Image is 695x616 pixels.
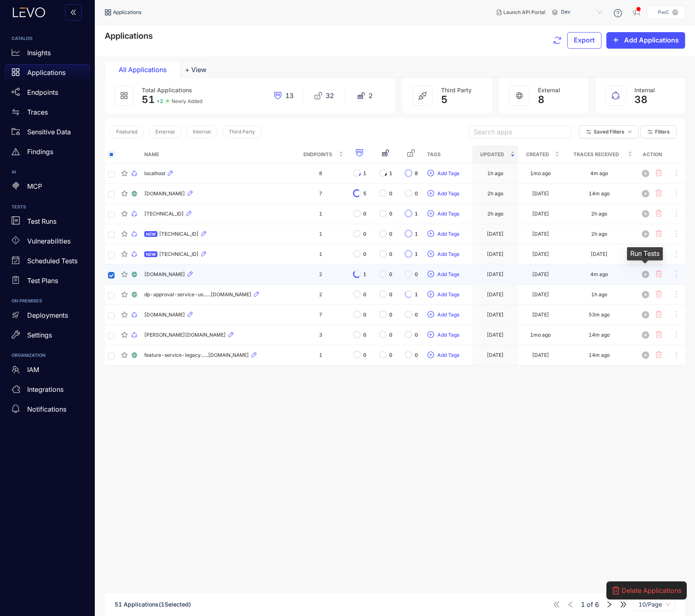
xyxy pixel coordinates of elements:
[437,332,459,338] span: Add Tags
[437,312,459,318] span: Add Tags
[427,331,434,339] span: plus-circle
[589,312,610,318] div: 53m ago
[171,98,202,104] span: Newly Added
[427,170,434,177] span: plus-circle
[594,129,625,135] span: Saved Filters
[487,292,504,297] div: [DATE]
[634,87,655,94] span: Internal
[389,191,392,197] span: 0
[27,49,51,56] p: Insights
[389,251,392,257] span: 0
[437,292,459,297] span: Add Tags
[487,312,504,318] div: [DATE]
[157,98,163,104] span: + 2
[144,191,185,197] span: [DOMAIN_NAME]
[437,231,459,237] span: Add Tags
[186,125,217,138] button: Internal
[487,171,503,176] div: 1h ago
[295,184,347,204] td: 7
[144,352,249,358] span: feature-service-legacy......[DOMAIN_NAME]
[437,191,459,197] span: Add Tags
[295,285,347,305] td: 2
[538,87,560,94] span: External
[532,352,549,358] div: [DATE]
[589,332,610,338] div: 14m ago
[487,352,504,358] div: [DATE]
[326,92,334,99] span: 32
[295,145,347,164] th: Endpoints
[5,45,90,64] a: Insights
[142,87,192,94] span: Total Applications
[487,272,504,277] div: [DATE]
[437,171,459,176] span: Add Tags
[487,191,503,197] div: 2h ago
[655,129,670,135] span: Filters
[567,32,601,49] button: Export
[295,265,347,285] td: 2
[437,352,459,358] span: Add Tags
[415,191,418,197] span: 0
[595,601,599,608] span: 6
[27,386,63,393] p: Integrations
[5,104,90,124] a: Traces
[441,87,472,94] span: Third Party
[295,204,347,224] td: 1
[503,9,545,15] span: Launch API Portal
[363,352,366,358] span: 0
[574,36,595,44] span: Export
[144,251,157,257] span: NEW
[5,327,90,347] a: Settings
[12,365,20,374] span: team
[415,251,418,257] span: 1
[27,257,77,265] p: Scheduled Tests
[295,224,347,244] td: 1
[144,272,185,277] span: [DOMAIN_NAME]
[298,150,337,159] span: Endpoints
[27,237,70,245] p: Vulnerabilities
[672,167,681,180] button: ellipsis
[415,211,418,217] span: 1
[121,332,128,338] span: star
[606,601,613,608] span: right
[389,312,392,318] span: 0
[27,69,66,76] p: Applications
[415,231,418,237] span: 1
[27,277,58,284] p: Test Plans
[389,231,392,237] span: 0
[672,207,681,220] button: ellipsis
[487,211,503,217] div: 2h ago
[5,213,90,233] a: Test Runs
[121,251,128,258] span: star
[389,352,392,358] span: 0
[636,145,669,164] th: Action
[613,37,619,44] span: plus
[5,307,90,327] a: Deployments
[5,401,90,421] a: Notifications
[589,191,610,197] div: 14m ago
[627,247,663,260] div: Run Tests
[487,332,504,338] div: [DATE]
[427,288,460,301] button: plus-circleAdd Tags
[591,211,607,217] div: 2h ago
[295,325,347,345] td: 3
[27,89,58,96] p: Endpoints
[532,211,549,217] div: [DATE]
[105,31,153,41] span: Applications
[590,272,608,277] div: 4m ago
[12,353,83,358] h6: ORGANIZATION
[672,288,681,301] button: ellipsis
[144,231,157,237] span: NEW
[363,211,366,217] span: 0
[121,271,128,278] span: star
[121,190,128,197] span: star
[532,191,549,197] div: [DATE]
[144,292,251,297] span: dp-approval-service-us......[DOMAIN_NAME]
[427,328,460,342] button: plus-circleAdd Tags
[363,272,366,277] span: 1
[27,366,39,373] p: IAM
[113,9,141,15] span: Applications
[591,231,607,237] div: 2h ago
[476,150,509,159] span: Updated
[532,251,549,257] div: [DATE]
[5,143,90,163] a: Findings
